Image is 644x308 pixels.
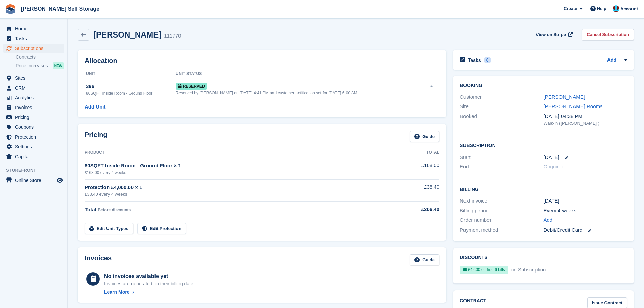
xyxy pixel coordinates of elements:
[385,158,439,179] td: £168.00
[460,103,543,111] div: Site
[85,207,96,212] span: Total
[597,5,606,12] span: Help
[104,289,195,296] a: Learn More
[3,73,64,83] a: menu
[544,197,627,205] div: [DATE]
[544,207,627,215] div: Every 4 weeks
[85,191,385,198] div: £38.40 every 4 weeks
[15,132,55,142] span: Protection
[85,103,105,111] a: Add Unit
[85,131,108,142] h2: Pricing
[385,206,439,213] div: £206.40
[15,113,55,122] span: Pricing
[460,216,543,224] div: Order number
[176,83,207,90] span: Reserved
[85,170,385,176] div: £168.00 every 4 weeks
[620,6,638,13] span: Account
[460,197,543,205] div: Next invoice
[3,44,64,53] a: menu
[104,280,195,287] div: Invoices are generated on their billing date.
[564,5,577,12] span: Create
[3,152,64,161] a: menu
[15,152,55,161] span: Capital
[15,34,55,43] span: Tasks
[460,113,543,127] div: Booked
[460,207,543,215] div: Billing period
[544,226,627,234] div: Debit/Credit Card
[15,93,55,102] span: Analytics
[468,57,481,63] h2: Tasks
[410,254,439,265] a: Guide
[85,162,385,170] div: 80SQFT Inside Room - Ground Floor × 1
[85,57,439,65] h2: Allocation
[15,24,55,33] span: Home
[544,113,627,120] div: [DATE] 04:38 PM
[15,103,55,112] span: Invoices
[613,5,619,12] img: Dev Yildirim
[484,57,492,63] div: 0
[85,254,112,265] h2: Invoices
[544,120,627,127] div: Walk-in ([PERSON_NAME] )
[3,83,64,93] a: menu
[85,147,385,158] th: Product
[164,32,181,40] div: 111770
[460,226,543,234] div: Payment method
[3,103,64,112] a: menu
[3,132,64,142] a: menu
[18,3,102,15] a: [PERSON_NAME] Self Storage
[385,180,439,202] td: £38.40
[86,90,176,96] div: 80SQFT Inside Room - Ground Floor
[6,167,67,174] span: Storefront
[176,90,421,96] div: Reserved by [PERSON_NAME] on [DATE] 4:41 PM and customer notification set for [DATE] 6:00 AM.
[15,83,55,93] span: CRM
[3,142,64,151] a: menu
[460,186,627,192] h2: Billing
[15,73,55,83] span: Sites
[5,4,16,14] img: stora-icon-8386f47178a22dfd0bd8f6a31ec36ba5ce8667c1dd55bd0f319d3a0aa187defe.svg
[15,175,55,185] span: Online Store
[544,153,559,161] time: 2025-10-06 00:00:00 UTC
[15,142,55,151] span: Settings
[3,24,64,33] a: menu
[16,62,64,69] a: Price increases NEW
[3,93,64,102] a: menu
[16,63,48,69] span: Price increases
[85,184,385,191] div: Protection £4,000.00 × 1
[544,94,585,100] a: [PERSON_NAME]
[385,147,439,158] th: Total
[53,62,64,69] div: NEW
[56,176,64,184] a: Preview store
[15,122,55,132] span: Coupons
[460,83,627,88] h2: Booking
[3,34,64,43] a: menu
[460,153,543,161] div: Start
[509,267,546,273] span: on Subscription
[460,93,543,101] div: Customer
[536,31,566,38] span: View on Stripe
[86,82,176,90] div: 396
[3,175,64,185] a: menu
[85,69,176,79] th: Unit
[16,54,64,61] a: Contracts
[85,223,133,234] a: Edit Unit Types
[15,44,55,53] span: Subscriptions
[533,29,574,40] a: View on Stripe
[98,208,131,212] span: Before discounts
[544,164,563,169] span: Ongoing
[544,216,553,224] a: Add
[460,266,508,274] div: £42.00 off first 6 bills
[460,163,543,171] div: End
[460,142,627,148] h2: Subscription
[137,223,186,234] a: Edit Protection
[104,272,195,280] div: No invoices available yet
[544,103,603,109] a: [PERSON_NAME] Rooms
[3,122,64,132] a: menu
[104,289,129,296] div: Learn More
[582,29,634,40] a: Cancel Subscription
[176,69,421,79] th: Unit Status
[3,113,64,122] a: menu
[93,30,161,39] h2: [PERSON_NAME]
[460,255,627,260] h2: Discounts
[410,131,439,142] a: Guide
[607,56,616,64] a: Add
